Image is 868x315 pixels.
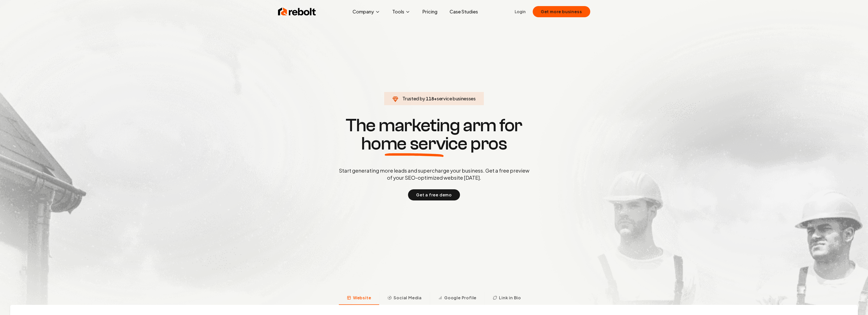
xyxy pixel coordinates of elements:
[278,7,316,17] img: Rebolt Logo
[434,96,437,101] span: +
[348,7,384,17] button: Company
[515,9,526,15] a: Login
[388,7,414,17] button: Tools
[338,167,530,181] p: Start generating more leads and supercharge your business. Get a free preview of your SEO-optimiz...
[379,292,430,305] button: Social Media
[499,295,521,301] span: Link in Bio
[408,189,460,200] button: Get a free demo
[353,295,371,301] span: Website
[426,95,434,102] span: 118
[444,295,476,301] span: Google Profile
[485,292,529,305] button: Link in Bio
[430,292,485,305] button: Google Profile
[402,96,425,101] span: Trusted by
[418,7,441,17] a: Pricing
[533,6,590,17] button: Get more business
[339,292,379,305] button: Website
[446,7,482,17] a: Case Studies
[312,116,556,153] h1: The marketing arm for pros
[437,96,476,101] span: service businesses
[361,135,467,153] span: home service
[394,295,422,301] span: Social Media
